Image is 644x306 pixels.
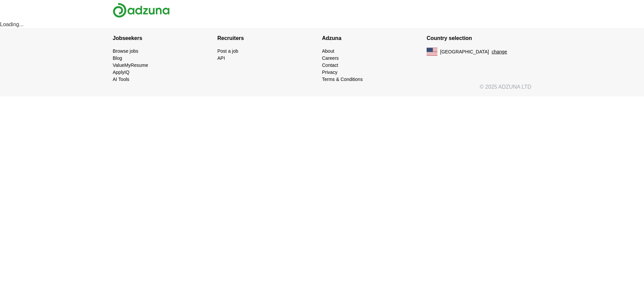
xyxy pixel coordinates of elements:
[113,77,129,82] a: AI Tools
[113,70,129,75] a: ApplyIQ
[322,55,339,61] a: Careers
[107,83,537,96] div: © 2025 ADZUNA LTD
[113,3,170,18] img: Adzuna logo
[322,48,334,54] a: About
[322,62,338,68] a: Contact
[113,55,122,61] a: Blog
[492,48,507,55] button: change
[322,77,363,82] a: Terms & Conditions
[322,70,337,75] a: Privacy
[217,55,225,61] a: API
[113,62,148,68] a: ValueMyResume
[113,48,138,54] a: Browse jobs
[427,29,531,48] h4: Country selection
[440,48,489,55] span: [GEOGRAPHIC_DATA]
[427,48,437,56] img: US flag
[217,48,238,54] a: Post a job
